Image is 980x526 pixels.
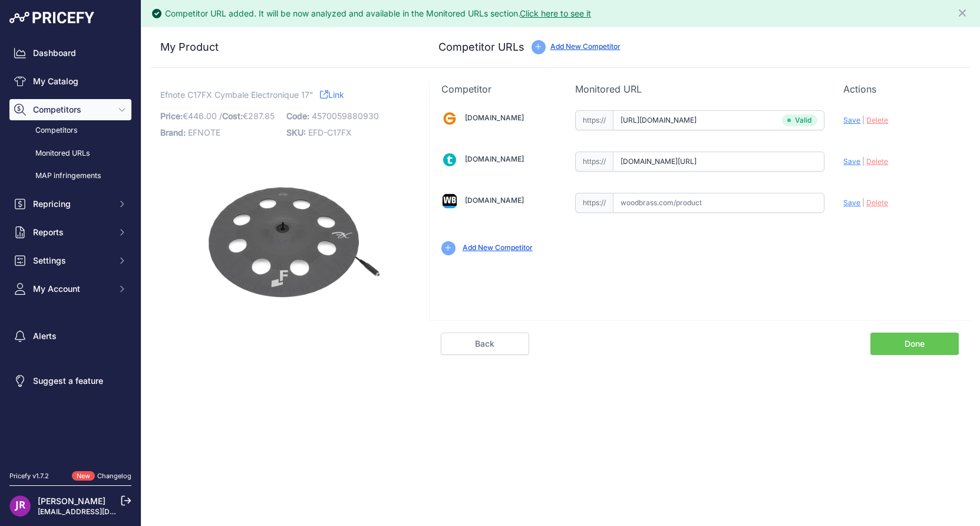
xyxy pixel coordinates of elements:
[160,87,314,102] span: Efnote C17FX Cymbale Electronique 17"
[160,127,186,137] span: Brand:
[320,87,344,102] a: Link
[575,110,613,130] span: https://
[438,39,524,55] h3: Competitor URLs
[862,157,864,166] span: |
[286,111,309,121] span: Code:
[9,166,131,186] a: MAP infringements
[575,152,613,172] span: https://
[9,71,131,92] a: My Catalog
[9,250,131,271] button: Settings
[9,278,131,300] button: My Account
[33,198,110,210] span: Repricing
[33,255,110,267] span: Settings
[843,157,860,166] span: Save
[308,127,352,137] span: EFD-C17FX
[9,42,131,457] nav: Sidebar
[9,120,131,141] a: Competitors
[862,116,864,124] span: |
[866,116,888,124] span: Delete
[33,104,110,116] span: Competitors
[870,333,959,355] a: Done
[866,157,888,166] span: Delete
[38,496,105,506] a: [PERSON_NAME]
[9,143,131,164] a: Monitored URLs
[575,82,824,96] p: Monitored URL
[550,42,621,51] a: Add New Competitor
[97,472,131,480] a: Changelog
[248,111,275,121] span: 287.85
[465,154,524,163] a: [DOMAIN_NAME]
[33,283,110,295] span: My Account
[188,111,217,121] span: 446.00
[9,42,131,64] a: Dashboard
[9,193,131,215] button: Repricing
[956,5,971,19] button: Close
[843,198,860,207] span: Save
[441,82,557,96] p: Competitor
[520,8,591,18] a: Click here to see it
[441,333,529,355] a: Back
[9,370,131,392] a: Suggest a feature
[165,8,591,19] div: Competitor URL added. It will be now analyzed and available in the Monitored URLs section.
[866,198,888,207] span: Delete
[219,111,275,121] span: / €
[9,326,131,347] a: Alerts
[38,507,161,516] a: [EMAIL_ADDRESS][DOMAIN_NAME]
[9,99,131,120] button: Competitors
[160,111,183,121] span: Price:
[33,226,110,238] span: Reports
[465,113,524,122] a: [DOMAIN_NAME]
[575,193,613,213] span: https://
[843,82,959,96] p: Actions
[160,39,405,55] h3: My Product
[160,108,279,124] p: €
[843,116,860,124] span: Save
[613,110,824,130] input: gear4music.fr/product
[9,222,131,243] button: Reports
[188,127,220,137] span: EFNOTE
[9,12,94,24] img: Pricefy Logo
[312,111,379,121] span: 4570059880930
[9,471,49,481] div: Pricefy v1.7.2
[465,196,524,205] a: [DOMAIN_NAME]
[72,471,95,481] span: New
[613,193,824,213] input: woodbrass.com/product
[463,243,533,252] a: Add New Competitor
[222,111,243,121] span: Cost:
[286,127,306,137] span: SKU:
[862,198,864,207] span: |
[613,152,824,172] input: thomann.fr/product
